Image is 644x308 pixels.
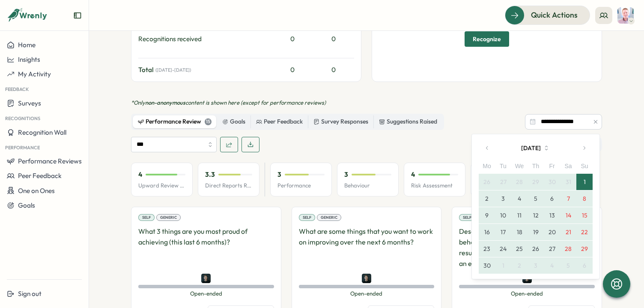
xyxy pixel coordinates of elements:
span: Goals [18,201,35,209]
div: Mo [479,162,495,171]
div: We [511,162,528,171]
button: Recognize [465,31,509,47]
span: Total [138,65,154,75]
button: 14 [560,207,576,223]
button: 3 [495,190,511,207]
button: 8 [576,190,593,207]
button: 1 [576,174,593,190]
button: 20 [544,224,560,240]
div: Tu [495,162,511,171]
button: 2 [479,190,495,207]
p: Upward Review Avg [138,182,185,190]
div: Suggestions Raised [379,117,437,127]
p: Direct Reports Review Avg [205,182,252,190]
button: 15 [576,207,593,223]
button: 5 [528,190,544,207]
span: Sign out [18,290,42,298]
span: Quick Actions [531,9,578,21]
button: 4 [511,190,528,207]
button: 16 [479,224,495,240]
div: Self [138,214,155,221]
button: 6 [544,190,560,207]
button: 1 [495,257,511,274]
span: ( [DATE] - [DATE] ) [155,67,191,73]
span: My Activity [18,70,51,78]
div: Fr [544,162,560,171]
button: 2 [511,257,528,274]
p: Performance [277,182,325,190]
p: Risk Assessment [411,182,458,190]
button: 31 [560,174,576,190]
button: 13 [544,207,560,223]
span: Home [18,41,36,49]
div: 0 [313,34,354,44]
button: 6 [576,257,593,274]
button: 27 [544,241,560,257]
span: Peer Feedback [18,172,62,180]
img: Ben Cruttenden [201,274,211,283]
button: 22 [576,224,593,240]
button: 19 [528,224,544,240]
div: Generic [156,214,181,221]
button: 26 [528,241,544,257]
button: 21 [560,224,576,240]
p: 3 [277,170,281,179]
button: 25 [511,241,528,257]
button: 30 [544,174,560,190]
button: 29 [528,174,544,190]
button: 10 [495,207,511,223]
div: Self [459,214,475,221]
button: 5 [560,257,576,274]
button: 9 [479,207,495,223]
img: Martyn Fagg [617,7,634,24]
button: 27 [495,174,511,190]
span: Open-ended [138,290,274,298]
button: 7 [560,190,576,207]
p: Behaviour [344,182,391,190]
button: 17 [495,224,511,240]
p: 4 [138,170,142,179]
span: Performance Reviews [18,157,82,165]
div: Performance Review [138,117,212,127]
span: Open-ended [299,290,435,298]
img: Ben Cruttenden [362,274,371,283]
button: Expand sidebar [73,11,82,20]
div: Goals [222,117,245,127]
span: Insights [18,55,40,63]
button: 28 [560,241,576,257]
p: Describe how the way you work - your behaviour - contributes to your individual results and the r... [459,226,595,269]
span: One on Ones [18,187,55,195]
div: 0 [275,65,310,75]
button: 3 [528,257,544,274]
div: Peer Feedback [256,117,303,127]
div: Th [528,162,544,171]
button: 4 [544,257,560,274]
div: Sa [560,162,576,171]
button: Quick Actions [505,6,590,24]
p: *Only content is shown here (except for performance reviews) [131,99,602,107]
span: Surveys [18,99,41,107]
button: 23 [479,241,495,257]
button: 18 [511,224,528,240]
button: [DATE] [496,139,575,157]
button: 29 [576,241,593,257]
span: Recognize [473,32,501,46]
span: non-anonymous [145,99,185,106]
button: 26 [479,174,495,190]
div: Recognitions received [138,34,272,44]
p: 3.3 [205,170,215,179]
p: 4 [411,170,415,179]
span: Recognition Wall [18,128,66,136]
button: 28 [511,174,528,190]
div: Su [576,162,593,171]
div: 0 [313,65,354,75]
div: Self [299,214,315,221]
div: 15 [205,118,212,125]
button: 11 [511,207,528,223]
div: Generic [317,214,341,221]
span: Open-ended [459,290,595,298]
button: 24 [495,241,511,257]
div: Survey Responses [313,117,368,127]
p: 3 [344,170,348,179]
